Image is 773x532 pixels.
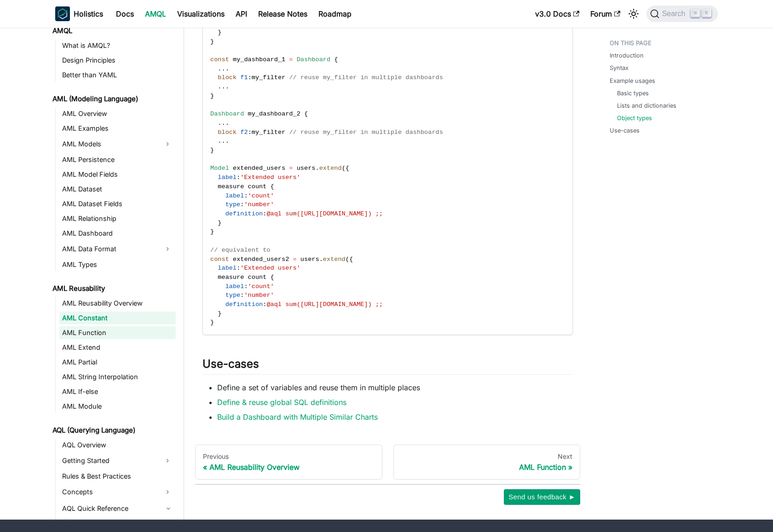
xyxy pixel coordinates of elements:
a: Design Principles [59,54,176,67]
span: } [210,228,214,235]
span: = [289,165,293,172]
span: my_dashboard_2 [248,110,300,117]
span: Dashboard [210,110,244,117]
a: AML Module [59,400,176,413]
a: AML Types [59,258,176,271]
span: 'Extended users' [240,265,300,272]
a: AQL (Querying Language) [50,424,176,437]
span: = [289,56,293,63]
a: AML Model Fields [59,168,176,181]
a: AML Dashboard [59,227,176,240]
a: Visualizations [172,6,230,21]
span: extended_users [233,165,285,172]
span: const [210,256,229,263]
span: const [210,56,229,63]
span: extend [323,256,346,263]
a: AML Examples [59,122,176,135]
span: : [248,74,252,81]
span: my_dashboard_1 [233,56,285,63]
span: count [248,183,267,190]
button: Expand sidebar category 'AML Models' [159,137,176,151]
span: . [218,120,221,127]
a: API [230,6,253,21]
button: Send us feedback ► [504,489,580,505]
a: AQL Overview [59,439,176,451]
kbd: K [702,9,711,17]
span: { [334,56,338,63]
span: 'count' [248,192,274,199]
a: AQL Quick Reference [59,501,176,516]
span: { [349,256,353,263]
span: : [237,174,240,181]
span: . [319,256,323,263]
span: ( [346,256,349,263]
span: label [218,265,237,272]
a: AML Overview [59,107,176,120]
a: Concepts [59,485,159,499]
span: 'count' [248,283,274,290]
span: users [297,165,316,172]
a: AML Reusability [50,282,176,295]
span: Search [659,10,691,18]
span: count [248,274,267,281]
a: AML If-else [59,385,176,398]
button: Expand sidebar category 'AML Data Format' [159,242,176,256]
div: AML Reusability Overview [203,463,375,472]
a: AML Dataset [59,183,176,196]
a: AML Data Format [59,242,159,256]
a: Example usages [610,76,655,85]
a: Roadmap [313,6,357,21]
a: AML String Interpolation [59,370,176,383]
a: AML Constant [59,312,176,324]
span: { [271,183,274,190]
div: Next [401,452,573,461]
span: my_filter [252,74,285,81]
span: : [244,192,248,199]
span: 'number' [244,201,274,208]
span: definition [225,210,263,217]
a: AML Partial [59,356,176,369]
span: measure [218,274,244,281]
span: } [218,29,221,36]
span: type [225,292,241,299]
a: Release Notes [253,6,313,21]
img: Holistics [55,6,70,21]
li: Define a set of variables and reuse them in multiple places [217,382,573,393]
a: Syntax [610,64,629,72]
a: AQL Cheatsheet - Functions [69,518,176,531]
span: : [263,210,266,217]
span: . [222,138,225,145]
span: label [225,283,244,290]
span: @aql sum([URL][DOMAIN_NAME]) ;; [266,301,383,308]
a: AML Function [59,326,176,339]
span: } [210,319,214,326]
span: : [263,301,266,308]
span: // reuse my_filter in multiple dashboards [289,74,443,81]
span: ( [342,165,346,172]
b: Holistics [74,8,103,19]
span: : [240,292,244,299]
span: . [225,120,229,127]
button: Search (Command+K) [646,6,718,22]
span: block [218,74,237,81]
span: 'Extended users' [240,174,300,181]
span: } [210,147,214,154]
span: : [248,129,252,136]
span: type [225,201,241,208]
span: extended_users2 [233,256,289,263]
span: : [240,201,244,208]
div: AML Function [401,463,573,472]
h2: Use-cases [202,357,573,375]
span: . [316,165,319,172]
button: Expand sidebar category 'Concepts' [159,485,176,499]
span: . [225,83,229,90]
span: // equivalent to [210,247,271,254]
a: PreviousAML Reusability Overview [195,445,382,480]
a: Basic types [617,89,649,98]
span: . [222,120,225,127]
a: NextAML Function [393,445,581,480]
a: AML Reusability Overview [59,297,176,310]
a: What is AMQL? [59,39,176,52]
a: AML Dataset Fields [59,197,176,210]
a: Define & reuse global SQL definitions [217,398,346,407]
